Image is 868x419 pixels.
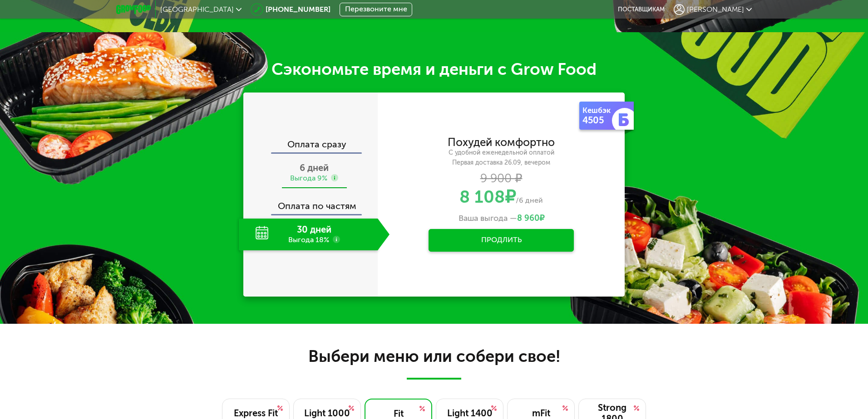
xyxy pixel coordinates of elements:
div: Похудей комфортно [448,137,555,147]
div: Ваша выгода — [378,214,625,224]
div: 9 900 ₽ [378,174,625,184]
button: Перезвоните мне [340,3,412,16]
div: Первая доставка 26.09, вечером [378,159,625,167]
span: [PERSON_NAME] [687,5,744,14]
div: Light 1400 [445,408,494,419]
div: Fit [374,408,423,419]
span: 8 960 [517,213,539,223]
div: Оплата сразу [244,139,378,152]
div: Выгода 9% [290,173,327,183]
div: Light 1000 [303,408,351,419]
span: ₽ [517,214,544,224]
div: mFit [517,408,565,419]
div: С удобной еженедельной оплатой [378,149,625,157]
span: ₽ [459,186,516,207]
span: /6 дней [516,196,543,205]
a: [PHONE_NUMBER] [266,5,330,14]
div: Express Fit [232,408,280,419]
div: 4505 [582,115,617,126]
span: 6 дней [300,162,329,173]
div: Оплата по частям [244,192,378,214]
span: [GEOGRAPHIC_DATA] [160,5,234,14]
div: Кешбэк [582,106,617,115]
span: 8 108 [459,188,505,205]
button: Продлить [429,229,574,252]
